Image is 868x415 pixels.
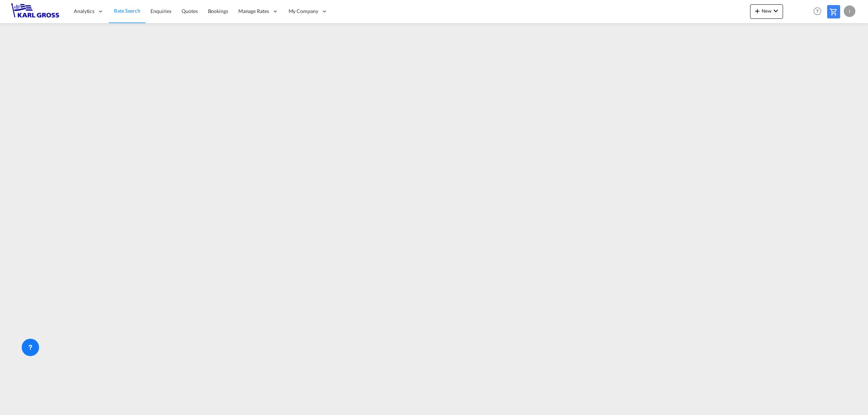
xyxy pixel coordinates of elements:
[811,5,827,18] div: Help
[11,3,60,20] img: 3269c73066d711f095e541db4db89301.png
[150,8,171,14] span: Enquiries
[844,5,855,17] div: I
[289,8,318,15] span: My Company
[771,7,780,15] md-icon: icon-chevron-down
[750,4,783,19] button: icon-plus 400-fgNewicon-chevron-down
[182,8,197,14] span: Quotes
[208,8,228,14] span: Bookings
[74,8,94,15] span: Analytics
[811,5,824,17] span: Help
[238,8,269,15] span: Manage Rates
[114,8,140,14] span: Rate Search
[753,7,762,15] md-icon: icon-plus 400-fg
[753,8,780,14] span: New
